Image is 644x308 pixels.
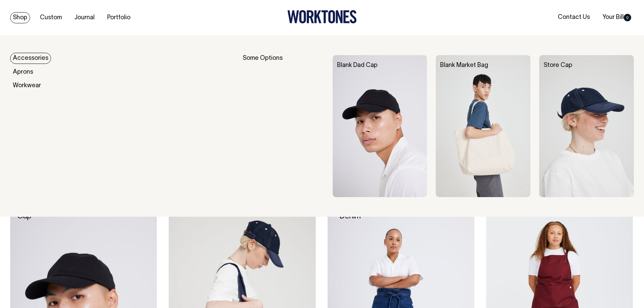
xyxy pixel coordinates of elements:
[555,12,593,23] a: Contact Us
[10,80,44,91] a: Workwear
[10,53,51,64] a: Accessories
[243,55,324,197] div: Some Options
[37,12,65,23] a: Custom
[440,63,488,68] a: Blank Market Bag
[600,12,634,23] a: Your Bill0
[624,14,631,21] span: 0
[10,12,30,23] a: Shop
[544,63,572,68] a: Store Cap
[72,12,97,23] a: Journal
[539,55,634,197] img: Store Cap
[104,12,133,23] a: Portfolio
[436,55,530,197] img: Blank Market Bag
[337,63,378,68] a: Blank Dad Cap
[333,55,427,197] img: Blank Dad Cap
[10,67,36,78] a: Aprons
